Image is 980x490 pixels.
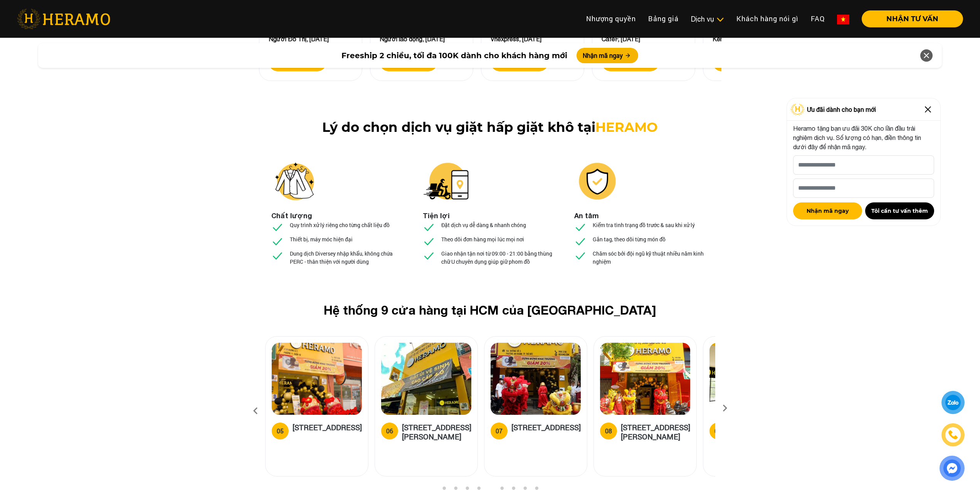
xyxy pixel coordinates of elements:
[595,119,658,135] span: HERAMO
[272,343,362,415] img: heramo-179b-duong-3-thang-2-phuong-11-quan-10
[574,158,620,204] img: heramo-giat-hap-giat-kho-an-tam
[807,105,876,114] span: Ưu đãi dành cho bạn mới
[402,423,471,441] h5: [STREET_ADDRESS][PERSON_NAME]
[600,343,690,415] img: heramo-398-duong-hoang-dieu-phuong-2-quan-4
[856,15,963,22] a: NHẬN TƯ VẤN
[574,221,587,233] img: checked.svg
[642,10,685,27] a: Bảng giá
[943,424,963,445] a: phone-icon
[862,10,963,27] button: NHẬN TƯ VẤN
[341,50,567,61] span: Freeship 2 chiều, tối đa 100K dành cho khách hàng mới
[593,249,709,266] p: Chăm sóc bởi đội ngũ kỹ thuật nhiều năm kinh nghiệm
[271,210,312,221] li: Chất lượng
[574,235,587,248] img: checked.svg
[271,221,284,233] img: checked.svg
[805,10,831,27] a: FAQ
[290,235,353,243] p: Thiết bị, máy móc hiện đại
[290,249,406,266] p: Dung dịch Diversey nhập khẩu, không chứa PERC - thân thiện với người dùng
[271,249,284,262] img: checked.svg
[423,249,435,262] img: checked.svg
[716,16,724,24] img: subToggleIcon
[441,235,524,243] p: Theo dõi đơn hàng mọi lúc mọi nơi
[605,426,612,436] div: 08
[275,120,705,135] h1: Lý do chọn dịch vụ giặt hấp giặt khô tại
[511,423,581,438] h5: [STREET_ADDRESS]
[574,249,587,262] img: checked.svg
[714,426,721,436] div: 09
[837,15,849,24] img: vn-flag.png
[574,210,599,221] li: An tâm
[423,221,435,233] img: checked.svg
[277,426,284,436] div: 05
[423,235,435,248] img: checked.svg
[441,221,526,229] p: Đặt dịch vụ dễ dàng & nhanh chóng
[577,48,638,63] button: Nhận mã ngay
[691,14,724,24] div: Dịch vụ
[271,235,284,248] img: checked.svg
[593,221,695,229] p: Kiểm tra tình trạng đồ trước & sau khi xử lý
[386,426,393,436] div: 06
[621,423,690,441] h5: [STREET_ADDRESS][PERSON_NAME]
[441,249,558,266] p: Giao nhận tận nơi từ 09:00 - 21:00 bằng thùng chữ U chuyên dụng giúp giữ phom đồ
[277,303,703,317] h2: Hệ thống 9 cửa hàng tại HCM của [GEOGRAPHIC_DATA]
[793,202,862,219] button: Nhận mã ngay
[423,210,450,221] li: Tiện lợi
[790,104,805,115] img: Logo
[793,124,934,152] p: Heramo tặng bạn ưu đãi 30K cho lần đầu trải nghiệm dịch vụ. Số lượng có hạn, điền thông tin dưới ...
[580,10,642,27] a: Nhượng quyền
[290,221,390,229] p: Quy trình xử lý riêng cho từng chất liệu đồ
[423,158,469,204] img: heramo-giat-hap-giat-kho-tien-loi
[491,343,581,415] img: heramo-15a-duong-so-2-phuong-an-khanh-thu-duc
[271,158,318,204] img: heramo-giat-hap-giat-kho-chat-luong
[730,10,805,27] a: Khách hàng nói gì
[865,202,934,219] button: Tôi cần tư vấn thêm
[593,235,666,243] p: Gắn tag, theo dõi từng món đồ
[709,343,800,415] img: heramo-parc-villa-dai-phuoc-island-dong-nai
[496,426,503,436] div: 07
[292,423,362,438] h5: [STREET_ADDRESS]
[947,429,958,441] img: phone-icon
[381,343,471,415] img: heramo-314-le-van-viet-phuong-tang-nhon-phu-b-quan-9
[17,9,110,29] img: heramo-logo.png
[922,103,934,116] img: Close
